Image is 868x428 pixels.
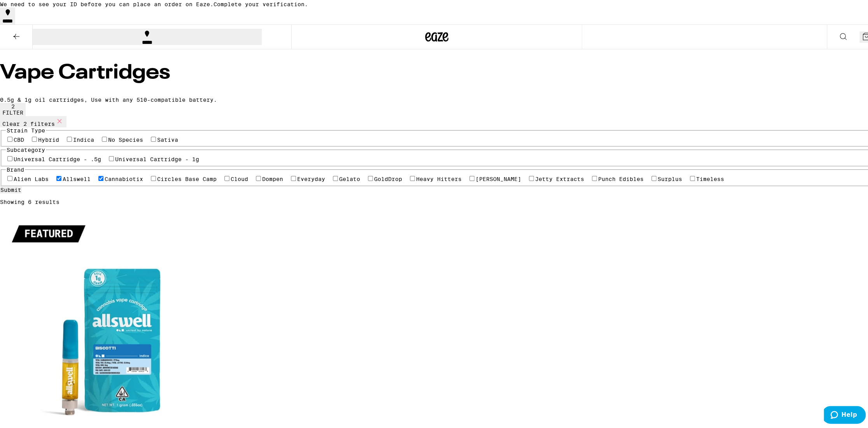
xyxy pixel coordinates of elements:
[115,155,199,161] label: Universal Cartridge - 1g
[73,136,94,142] label: Indica
[6,126,46,132] legend: Strain Type
[108,136,143,142] label: No Species
[14,136,24,142] label: CBD
[231,175,248,181] label: Cloud
[598,175,644,181] label: Punch Edibles
[297,175,325,181] label: Everyday
[2,102,23,108] div: 2
[476,175,521,181] label: [PERSON_NAME]
[535,175,584,181] label: Jetty Extracts
[105,175,143,181] label: Cannabiotix
[157,175,217,181] label: Circles Base Camp
[416,175,462,181] label: Heavy Hitters
[14,175,49,181] label: Alien Labs
[339,175,360,181] label: Gelato
[824,405,866,424] iframe: Opens a widget where you can find more information
[6,146,46,152] legend: Subcategory
[696,175,724,181] label: Timeless
[262,175,283,181] label: Dompen
[658,175,682,181] label: Surplus
[157,136,178,142] label: Sativa
[38,136,59,142] label: Hybrid
[63,175,91,181] label: Allswell
[6,165,25,172] legend: Brand
[374,175,402,181] label: GoldDrop
[14,155,101,161] label: Universal Cartridge - .5g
